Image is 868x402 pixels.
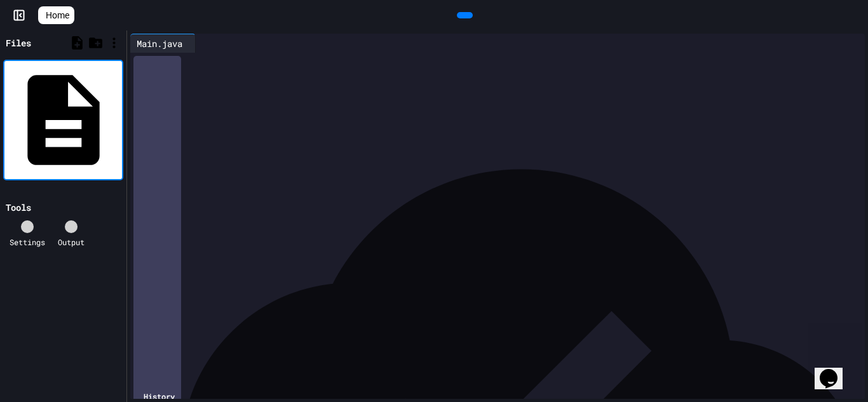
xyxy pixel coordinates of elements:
[46,9,69,22] span: Home
[10,236,45,248] div: Settings
[130,34,196,53] div: Main.java
[6,201,31,214] div: Tools
[815,351,855,389] iframe: chat widget
[130,37,189,50] div: Main.java
[38,6,74,24] a: Home
[58,236,85,248] div: Output
[6,36,31,50] div: Files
